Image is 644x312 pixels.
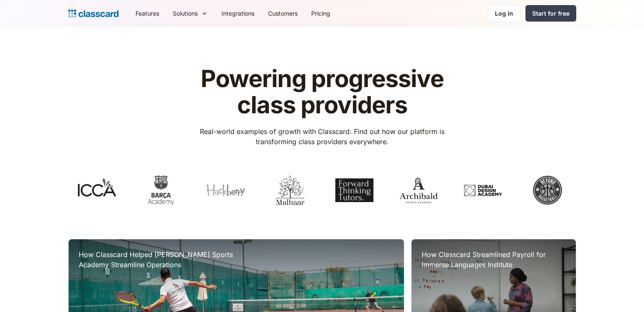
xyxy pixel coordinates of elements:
[215,4,261,23] a: Integrations
[525,5,576,22] a: Start for free
[173,9,198,18] div: Solutions
[422,249,565,270] h3: How Classcard Streamlined Payroll for Immerse Languages Institute
[129,4,166,23] a: Features
[488,5,520,22] a: Log in
[532,9,569,18] div: Start for free
[304,4,337,23] a: Pricing
[495,9,513,18] div: Log in
[188,66,456,118] h1: Powering progressive class providers
[166,4,215,23] div: Solutions
[68,8,119,19] a: home
[79,249,248,270] h3: How Classcard Helped [PERSON_NAME] Sports Academy Streamline Operations
[188,126,456,147] p: Real-world examples of growth with Classcard. Find out how our platform is transforming class pro...
[261,4,304,23] a: Customers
